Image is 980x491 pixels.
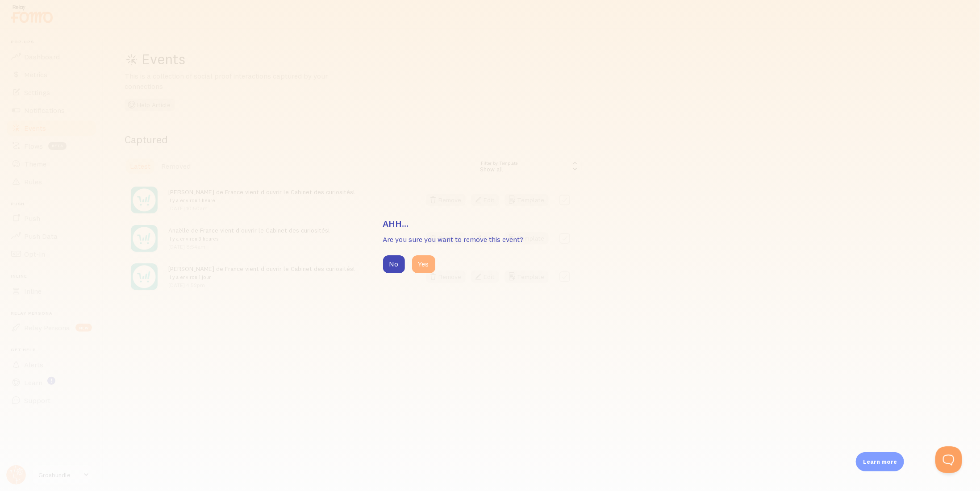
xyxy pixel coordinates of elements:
[383,218,597,229] h3: Ahh...
[856,452,904,471] div: Learn more
[383,234,597,245] p: Are you sure you want to remove this event?
[412,255,435,273] button: Yes
[383,255,405,273] button: No
[935,446,962,473] iframe: Help Scout Beacon - Open
[863,458,897,466] p: Learn more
